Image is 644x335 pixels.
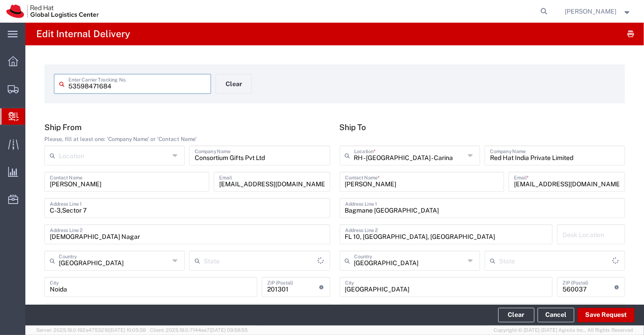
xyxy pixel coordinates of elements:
img: logo [6,5,99,18]
button: Clear [216,74,252,94]
span: [DATE] 10:05:38 [109,327,146,333]
a: Cancel [538,308,574,322]
h4: Edit Internal Delivery [36,23,130,45]
button: Save Request [577,308,634,322]
h5: Ship To [340,122,625,132]
button: Clear [498,308,534,322]
span: Client: 2025.19.0-7f44ea7 [150,327,248,333]
span: Sumitra Hansdah [565,6,617,16]
span: [DATE] 09:58:55 [210,327,248,333]
span: Server: 2025.19.0-192a4753216 [36,327,146,333]
h5: Ship From [44,122,330,132]
div: Please, fill at least one: 'Company Name' or 'Contact Name' [44,135,330,143]
button: [PERSON_NAME] [565,6,632,17]
span: Copyright © [DATE]-[DATE] Agistix Inc., All Rights Reserved [494,326,633,334]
